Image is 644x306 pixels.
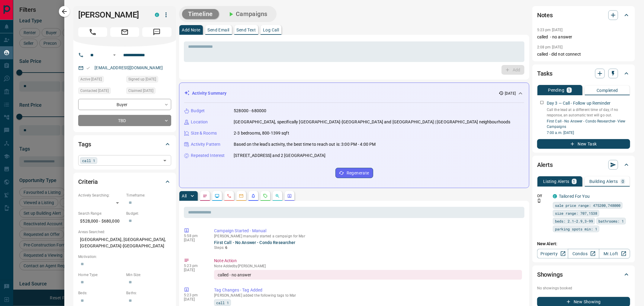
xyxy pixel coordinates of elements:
[216,300,229,306] span: call 1
[182,9,219,19] button: Timeline
[537,241,630,247] p: New Alert:
[622,179,624,184] p: 0
[568,249,599,259] a: Condos
[126,290,171,296] p: Baths:
[555,202,620,208] span: sale price range: 475200,748000
[78,211,123,216] p: Search Range:
[251,194,256,198] svg: Listing Alerts
[537,199,541,203] svg: Push Notification Only
[537,10,553,20] h2: Notes
[191,130,217,136] p: Size & Rooms
[78,115,171,126] div: TBD
[548,88,564,92] p: Pending
[597,88,618,93] p: Completed
[78,27,107,37] span: Call
[237,28,256,32] p: Send Text
[214,258,522,264] p: Note Action
[214,287,522,293] p: Tag Changes - Tag Added
[184,293,205,297] p: 5:23 pm
[335,168,373,178] button: Regenerate
[184,268,205,272] p: [DATE]
[555,210,597,216] span: size range: 707,1538
[214,293,522,298] p: [PERSON_NAME] added the following tags to Mar
[110,27,139,37] span: Email
[543,179,569,184] p: Listing Alerts
[191,108,205,114] p: Budget
[191,141,220,148] p: Activity Pattern
[161,156,169,165] button: Open
[184,264,205,268] p: 5:23 pm
[537,45,563,49] p: 2:08 pm [DATE]
[537,34,630,40] p: called - no answer
[547,130,630,135] p: 7:00 a.m. [DATE]
[263,194,268,198] svg: Requests
[128,76,156,82] span: Signed up [DATE]
[214,228,522,234] p: Campaign Started - Manual
[215,194,219,198] svg: Lead Browsing Activity
[234,152,325,159] p: [STREET_ADDRESS] and 2 [GEOGRAPHIC_DATA]
[214,240,295,245] a: First Call - No Answer - Condo Researcher
[287,194,292,198] svg: Agent Actions
[234,141,376,148] p: Based on the lead's activity, the best time to reach out is: 3:00 PM - 4:00 PM
[234,108,266,114] p: 528000 - 680000
[559,194,590,199] a: Tailored For You
[182,28,200,32] p: Add Note
[78,235,171,251] p: [GEOGRAPHIC_DATA], [GEOGRAPHIC_DATA], [GEOGRAPHIC_DATA]-[GEOGRAPHIC_DATA]
[568,88,570,92] p: 1
[78,10,146,20] h1: [PERSON_NAME]
[78,87,123,96] div: Fri Aug 08 2025
[86,66,90,70] svg: Email Valid
[263,28,279,32] p: Log Call
[589,179,618,184] p: Building Alerts
[214,264,522,268] p: Note Added by [PERSON_NAME]
[184,234,205,238] p: 5:58 pm
[126,76,171,84] div: Wed Jul 03 2024
[573,179,575,184] p: 1
[214,245,522,250] p: Steps:
[227,194,232,198] svg: Calls
[126,87,171,96] div: Fri Aug 08 2025
[78,174,171,189] div: Criteria
[537,139,630,149] button: New Task
[505,91,516,96] p: [DATE]
[95,65,163,70] a: [EMAIL_ADDRESS][DOMAIN_NAME]
[547,100,610,106] p: Day 3 — Call - Follow up Reminder
[191,119,208,125] p: Location
[225,246,227,250] span: 6
[203,194,207,198] svg: Notes
[239,194,244,198] svg: Emails
[234,130,289,136] p: 2-3 bedrooms, 800-1399 sqft
[78,272,123,278] p: Home Type:
[537,249,568,259] a: Property
[111,51,118,59] button: Open
[537,51,630,57] p: called - did not connect
[537,270,563,279] h2: Showings
[126,211,171,216] p: Budget:
[78,254,171,259] p: Motivation:
[78,229,171,235] p: Areas Searched:
[234,119,510,125] p: [GEOGRAPHIC_DATA], specifically [GEOGRAPHIC_DATA]-[GEOGRAPHIC_DATA] and [GEOGRAPHIC_DATA] | [GEOG...
[537,267,630,282] div: Showings
[537,193,549,199] p: Off
[184,238,205,242] p: [DATE]
[80,88,109,94] span: Contacted [DATE]
[78,193,123,198] p: Actively Searching:
[80,76,102,82] span: Active [DATE]
[208,28,229,32] p: Send Email
[142,27,171,37] span: Message
[555,226,597,232] span: parking spots min: 1
[128,88,153,94] span: Claimed [DATE]
[78,99,171,110] div: Buyer
[537,158,630,172] div: Alerts
[537,66,630,81] div: Tasks
[598,218,624,224] span: bathrooms: 1
[537,28,563,32] p: 5:23 pm [DATE]
[547,119,625,129] a: First Call - No Answer - Condo Researcher- View Campaigns
[78,76,123,84] div: Fri Aug 08 2025
[155,13,159,17] div: condos.ca
[126,193,171,198] p: Timeframe:
[78,290,123,296] p: Beds:
[537,69,553,78] h2: Tasks
[182,194,187,198] p: All
[126,272,171,278] p: Min Size:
